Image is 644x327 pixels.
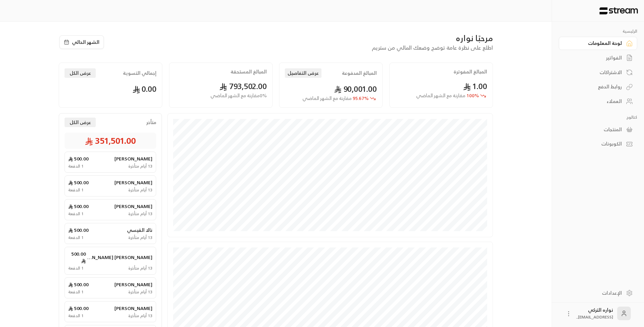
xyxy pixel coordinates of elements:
[123,70,157,76] h2: إجمالي التسوية
[146,119,156,126] span: متأخر
[68,305,89,312] span: 500.00
[68,211,84,217] span: 1 الدفعة
[68,251,86,264] span: 500.00
[68,155,89,162] span: 500.00
[559,37,637,50] a: لوحة المعلومات
[65,301,156,322] a: [PERSON_NAME]500.00 13 أيام متأخرة1 الدفعة
[114,179,152,186] span: [PERSON_NAME]
[559,286,637,299] a: الإعدادات
[372,43,493,52] span: اطلع على نظرة عامة توضح وضعك المالي من ستريم
[128,289,152,295] span: 13 أيام متأخرة
[85,135,136,146] span: 351,501.00
[559,137,637,151] a: الكوبونات
[65,277,156,298] a: [PERSON_NAME]500.00 13 أيام متأخرة1 الدفعة
[576,307,613,320] div: نواره التركي
[463,79,487,93] span: 1.00
[559,123,637,136] a: المنتجات
[567,140,622,147] div: الكوبونات
[567,83,622,90] div: روابط الدفع
[416,91,465,100] span: مقارنة مع الشهر الماضي
[219,79,267,93] span: 793,502.00
[128,211,152,217] span: 13 أيام متأخرة
[114,203,152,210] span: [PERSON_NAME]
[65,68,96,78] button: عرض الكل
[567,126,622,133] div: المنتجات
[576,313,613,321] span: [EMAIL_ADDRESS]...
[559,115,637,120] p: كتالوج
[65,175,156,196] a: [PERSON_NAME]500.00 13 أيام متأخرة1 الدفعة
[114,281,152,288] span: [PERSON_NAME]
[65,152,156,173] a: [PERSON_NAME]500.00 13 أيام متأخرة1 الدفعة
[454,68,487,75] h2: المبالغ المفوترة
[68,313,84,319] span: 1 الدفعة
[68,281,89,288] span: 500.00
[114,305,152,312] span: [PERSON_NAME]
[342,70,377,76] h2: المبالغ المدفوعة
[65,247,156,275] a: [PERSON_NAME] [PERSON_NAME]500.00 13 أيام متأخرة1 الدفعة
[567,290,622,296] div: الإعدادات
[68,163,84,169] span: 1 الدفعة
[210,92,267,99] span: 0 % مقارنة مع الشهر الماضي
[285,68,321,78] button: عرض التفاصيل
[302,95,369,102] span: 95.67 %
[128,163,152,169] span: 13 أيام متأخرة
[567,40,622,47] div: لوحة المعلومات
[128,313,152,319] span: 13 أيام متأخرة
[231,68,267,75] h2: المبالغ المستحقة
[65,118,96,127] button: عرض الكل
[127,227,152,234] span: نالا القيسي
[567,54,622,61] div: الفواتير
[68,203,89,210] span: 500.00
[65,199,156,220] a: [PERSON_NAME]500.00 13 أيام متأخرة1 الدفعة
[65,223,156,244] a: نالا القيسي500.00 13 أيام متأخرة1 الدفعة
[559,66,637,79] a: الاشتراكات
[68,235,84,240] span: 1 الدفعة
[68,265,84,271] span: 1 الدفعة
[128,265,152,271] span: 13 أيام متأخرة
[68,179,89,186] span: 500.00
[416,92,479,99] span: 100 %
[128,187,152,193] span: 13 أيام متأخرة
[599,7,639,15] img: Logo
[132,82,157,96] span: 0.00
[559,51,637,65] a: الفواتير
[68,289,84,295] span: 1 الدفعة
[68,227,89,234] span: 500.00
[559,95,637,108] a: العملاء
[86,254,152,261] span: [PERSON_NAME] [PERSON_NAME]
[559,29,637,34] p: الرئيسية
[302,94,352,102] span: مقارنة مع الشهر الماضي
[59,35,104,49] button: الشهر الحالي
[334,82,377,96] span: 90,001.00
[559,80,637,93] a: روابط الدفع
[114,155,152,162] span: [PERSON_NAME]
[567,69,622,76] div: الاشتراكات
[68,187,84,193] span: 1 الدفعة
[567,98,622,105] div: العملاء
[128,235,152,240] span: 13 أيام متأخرة
[111,33,493,44] div: مرحبًا نواره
